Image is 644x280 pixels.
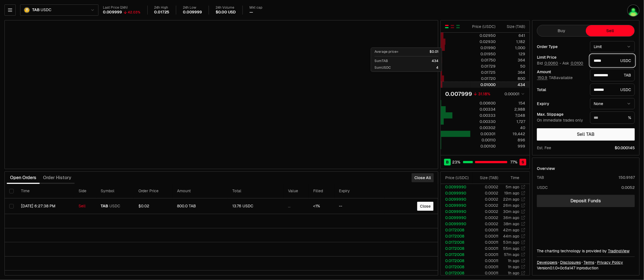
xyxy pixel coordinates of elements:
[503,203,519,208] time: 26m ago
[417,202,433,211] button: Close
[128,10,141,15] div: 42.03%
[621,185,635,190] div: 0.0052
[445,24,449,29] button: Show Buy and Sell Orders
[473,264,499,270] td: 0.00011
[232,204,279,209] div: 13.76 USDC
[432,59,438,63] p: 434
[500,76,525,81] div: 800
[503,240,519,245] time: 53m ago
[500,57,525,63] div: 364
[471,70,496,75] div: 0.01725
[441,202,473,208] td: 0.0099990
[335,198,385,214] td: --
[508,258,519,263] time: 1h ago
[500,63,525,69] div: 50
[537,70,586,74] div: Amount
[471,76,496,81] div: 0.01720
[537,61,561,66] span: Bid -
[430,49,438,54] p: $0.01
[471,137,496,143] div: 0.00110
[103,10,122,15] div: 0.009999
[441,208,473,215] td: 0.0099990
[537,166,555,171] div: Overview
[473,190,499,196] td: 0.0002
[537,118,586,123] div: On immediate trades only
[441,221,473,227] td: 0.0099990
[473,208,499,215] td: 0.0002
[500,24,525,29] div: Size ( TAB )
[445,175,472,181] div: Price ( USDC )
[471,63,496,69] div: 0.01729
[478,91,490,97] div: 31.18%
[441,227,473,233] td: 0.0172008
[79,204,92,209] div: Sell
[288,204,304,209] div: ...
[473,239,499,245] td: 0.00011
[456,24,460,29] button: Show Buy Orders Only
[471,39,496,44] div: 0.02930
[441,245,473,251] td: 0.0172008
[500,143,525,149] div: 999
[537,260,557,265] a: Developers
[503,234,519,239] time: 44m ago
[503,246,519,251] time: 55m ago
[471,51,496,57] div: 0.01950
[570,61,584,65] button: 0.0100
[503,209,519,214] time: 30m ago
[473,233,499,239] td: 0.00011
[284,184,309,198] th: Value
[500,119,525,124] div: 1,727
[608,248,629,253] a: TradingView
[412,173,434,182] button: Close All
[537,102,586,106] div: Expiry
[249,6,262,10] div: Mkt cap
[503,197,519,202] time: 22m ago
[40,172,75,183] button: Order History
[473,196,499,202] td: 0.0002
[503,175,519,181] div: Time
[441,196,473,202] td: 0.0099990
[16,184,74,198] th: Time
[590,84,635,96] div: USDC
[537,45,586,49] div: Order Type
[216,6,236,10] div: 24h Volume
[21,203,55,208] time: [DATE] 6:27:38 PM
[441,258,473,264] td: 0.0172008
[9,204,14,208] button: Select row
[537,55,586,59] div: Limit Price
[503,91,525,97] button: 0.00001
[216,10,236,15] div: $0.00 USD
[183,10,202,15] div: 0.009999
[508,270,519,276] time: 1h ago
[590,98,635,109] button: None
[500,82,525,87] div: 434
[134,184,173,198] th: Order Price
[471,33,496,38] div: 0.02950
[32,8,39,13] span: TAB
[473,215,499,221] td: 0.0002
[471,143,496,149] div: 0.00100
[537,25,586,36] button: Buy
[537,112,586,116] div: Max. Slippage
[74,184,96,198] th: Side
[586,25,634,36] button: Sell
[511,159,518,165] span: 77 %
[590,54,635,67] div: USDC
[473,184,499,190] td: 0.0002
[473,245,499,251] td: 0.00011
[177,204,224,209] div: 800.0 TAB
[590,41,635,52] button: Limit
[537,88,586,92] div: Total
[537,75,548,80] button: 150.9
[41,8,51,13] span: USDC
[562,61,584,66] span: Ask
[500,125,525,130] div: 40
[173,184,228,198] th: Amount
[560,265,575,270] span: 0c6a147ce076fad793407a29af78efb4487d8be7
[522,159,524,165] span: S
[101,204,108,209] span: TAB
[537,265,635,271] div: Version 0.1.0 + in production
[471,113,496,118] div: 0.00333
[445,90,472,98] div: 0.007999
[374,59,388,63] p: Sum TAB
